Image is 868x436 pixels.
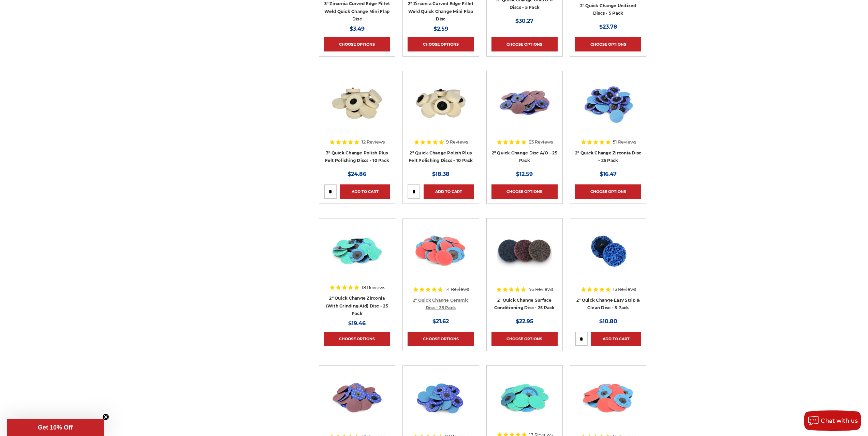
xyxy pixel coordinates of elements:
a: 2 inch zirconia plus grinding aid quick change disc [324,223,390,289]
a: Assortment of 2-inch Metalworking Discs, 80 Grit, Quick Change, with durable Zirconia abrasive by... [575,76,641,142]
span: $2.59 [433,26,448,32]
button: Close teaser [102,414,109,420]
span: Get 10% Off [38,424,73,431]
a: 2 inch strip and clean blue quick change discs [575,223,641,289]
span: $19.46 [348,320,366,327]
img: 3-inch aluminum oxide quick change sanding discs for sanding and deburring [330,371,384,425]
img: 2" Roloc Polishing Felt Discs [413,76,468,131]
span: $22.95 [516,318,533,325]
a: Choose Options [491,332,558,346]
span: $23.78 [599,24,617,30]
span: $10.80 [599,318,617,325]
a: Choose Options [491,184,558,199]
span: 46 Reviews [528,287,553,291]
img: 2 inch strip and clean blue quick change discs [580,223,636,278]
span: $30.27 [515,18,533,24]
a: 2 inch quick change sanding disc Ceramic [408,223,474,289]
span: 14 Reviews [445,287,469,291]
a: Add to Cart [340,184,390,199]
img: 3 inch ceramic roloc discs [581,371,635,425]
a: Add to Cart [591,332,641,346]
a: Choose Options [575,37,641,51]
a: Choose Options [324,37,390,51]
span: $3.49 [350,26,365,32]
img: 2 inch zirconia plus grinding aid quick change disc [330,223,384,278]
button: Chat with us [804,410,861,431]
img: 3 Inch Quick Change Discs with Grinding Aid [497,371,552,425]
a: 2" Quick Change Easy Strip & Clean Disc - 5 Pack [576,298,640,311]
div: Get 10% OffClose teaser [7,419,104,436]
a: 2 inch red aluminum oxide quick change sanding discs for metalwork [491,76,558,142]
img: 3 inch polishing felt roloc discs [330,76,384,131]
img: 2 inch red aluminum oxide quick change sanding discs for metalwork [497,76,552,131]
span: $12.59 [516,171,533,177]
a: 2" Quick Change Disc A/O - 25 Pack [492,150,557,163]
a: 2" Quick Change Surface Conditioning Disc - 25 Pack [494,298,555,311]
img: Assortment of 2-inch Metalworking Discs, 80 Grit, Quick Change, with durable Zirconia abrasive by... [581,76,635,131]
a: Choose Options [491,37,558,51]
img: Black Hawk Abrasives 2 inch quick change disc for surface preparation on metals [497,223,552,278]
img: 2 inch quick change sanding disc Ceramic [413,223,468,278]
a: Choose Options [408,332,474,346]
a: Choose Options [575,184,641,199]
a: 3 inch polishing felt roloc discs [324,76,390,142]
a: 3" Zirconia Curved Edge Fillet Weld Quick Change Mini Flap Disc [324,1,390,21]
span: $24.86 [348,171,366,177]
span: 18 Reviews [362,285,385,290]
a: Choose Options [324,332,390,346]
span: $16.47 [600,171,617,177]
span: 9 Reviews [446,140,468,144]
a: 2" Quick Change Ceramic Disc - 25 Pack [413,298,469,311]
span: $21.62 [432,318,449,325]
a: 2" Zirconia Curved Edge Fillet Weld Quick Change Mini Flap Disc [408,1,474,21]
span: 83 Reviews [529,140,553,144]
a: 2" Quick Change Zirconia Disc - 25 Pack [575,150,641,163]
img: Set of 3-inch Metalworking Discs in 80 Grit, quick-change Zirconia abrasive by Empire Abrasives, ... [413,371,468,425]
a: 2" Roloc Polishing Felt Discs [408,76,474,142]
a: Black Hawk Abrasives 2 inch quick change disc for surface preparation on metals [491,223,558,289]
a: 2" Quick Change Zirconia (With Grinding Aid) Disc - 25 Pack [326,296,388,316]
span: 51 Reviews [613,140,636,144]
span: 13 Reviews [613,287,636,291]
a: 3" Quick Change Polish Plus Felt Polishing Discs - 10 Pack [325,150,389,163]
span: Chat with us [821,418,858,424]
span: $18.38 [432,171,450,177]
span: 12 Reviews [362,140,385,144]
a: 2" Quick Change Unitized Discs - 5 Pack [580,3,636,16]
a: Choose Options [408,37,474,51]
a: 2" Quick Change Polish Plus Felt Polishing Discs - 10 Pack [409,150,473,163]
a: Add to Cart [424,184,474,199]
